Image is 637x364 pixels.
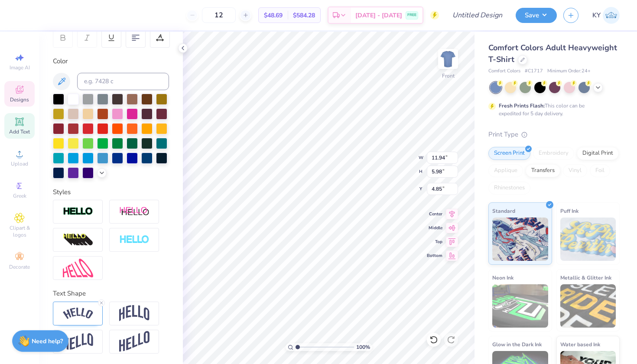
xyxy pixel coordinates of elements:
span: $584.28 [293,11,315,20]
span: Minimum Order: 24 + [547,68,591,75]
strong: Fresh Prints Flash: [499,102,545,109]
img: Kiersten York [603,7,620,24]
div: Color [53,56,169,66]
span: Standard [492,206,515,215]
span: FREE [407,12,416,18]
img: Arc [63,308,93,319]
span: Upload [11,160,28,167]
div: Foil [590,164,610,177]
span: Glow in the Dark Ink [492,340,542,349]
button: Save [516,8,557,23]
div: Embroidery [533,147,574,160]
img: Flag [63,333,93,350]
span: Neon Ink [492,273,513,282]
div: Front [442,72,455,80]
div: Rhinestones [488,182,530,195]
img: Standard [492,218,548,261]
div: Vinyl [563,164,587,177]
input: – – [202,7,236,23]
span: 100 % [356,343,370,351]
span: Bottom [427,253,442,259]
span: Center [427,211,442,217]
img: Negative Space [119,235,149,245]
img: Metallic & Glitter Ink [560,284,616,328]
span: Designs [10,96,29,103]
span: Middle [427,225,442,231]
img: Puff Ink [560,218,616,261]
div: Applique [488,164,523,177]
span: # C1717 [525,68,543,75]
span: Top [427,239,442,245]
div: This color can be expedited for 5 day delivery. [499,102,605,117]
span: Add Text [9,128,30,135]
span: Comfort Colors Adult Heavyweight T-Shirt [488,42,617,65]
strong: Need help? [32,337,63,345]
span: KY [592,10,601,20]
img: Arch [119,305,149,322]
div: Screen Print [488,147,530,160]
span: Image AI [10,64,30,71]
div: Transfers [526,164,560,177]
span: Clipart & logos [4,224,35,238]
img: Rise [119,331,149,352]
img: 3d Illusion [63,233,93,247]
img: Front [439,50,457,68]
div: Styles [53,187,169,197]
span: Metallic & Glitter Ink [560,273,611,282]
span: $48.69 [264,11,283,20]
div: Print Type [488,130,620,140]
span: Puff Ink [560,206,578,215]
div: Digital Print [577,147,619,160]
div: Text Shape [53,289,169,299]
img: Neon Ink [492,284,548,328]
input: e.g. 7428 c [77,73,169,90]
span: Greek [13,192,26,199]
span: Comfort Colors [488,68,520,75]
input: Untitled Design [445,6,509,24]
span: [DATE] - [DATE] [355,11,402,20]
a: KY [592,7,620,24]
span: Water based Ink [560,340,600,349]
span: Decorate [9,263,30,270]
img: Shadow [119,206,149,217]
img: Stroke [63,207,93,217]
img: Free Distort [63,259,93,277]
